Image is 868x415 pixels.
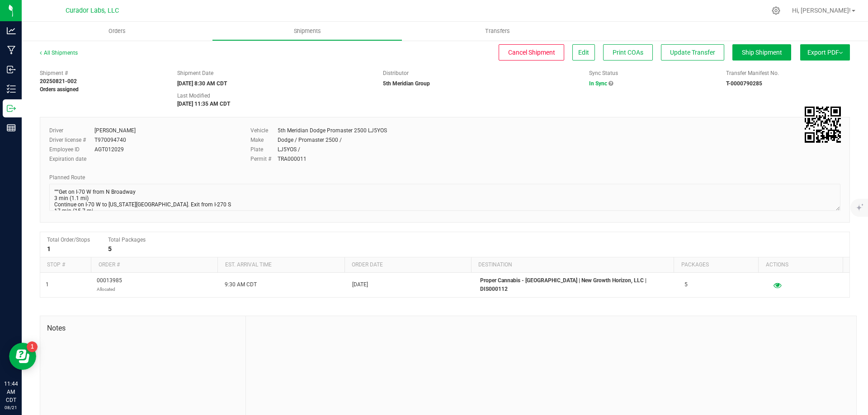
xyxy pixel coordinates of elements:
[603,44,653,61] button: Print COAs
[383,69,409,77] label: Distributor
[792,7,851,14] span: Hi, [PERSON_NAME]!
[94,145,124,154] div: AGT012029
[49,155,94,163] label: Expiration date
[40,78,77,84] strong: 20250821-002
[108,245,112,252] strong: 5
[613,49,643,56] span: Print COAs
[800,44,850,61] button: Export PDF
[177,101,230,107] strong: [DATE] 11:35 AM CDT
[7,65,16,74] inline-svg: Inbound
[94,126,136,135] div: [PERSON_NAME]
[250,155,278,163] label: Permit #
[47,237,90,243] span: Total Order/Stops
[225,280,257,289] span: 9:30 AM CDT
[805,107,841,143] img: Scan me!
[177,92,210,100] label: Last Modified
[49,126,94,135] label: Driver
[250,136,278,144] label: Make
[212,22,402,41] a: Shipments
[352,280,368,289] span: [DATE]
[805,107,841,143] qrcode: 20250821-002
[473,27,522,35] span: Transfers
[40,69,164,77] span: Shipment #
[4,404,18,411] p: 08/21
[278,136,342,144] div: Dodge / Promaster 2500 /
[94,136,126,144] div: T970094740
[7,26,16,35] inline-svg: Analytics
[770,6,782,15] div: Manage settings
[278,126,387,135] div: 5th Meridian Dodge Promaster 2500 LJ5YOS
[49,145,94,154] label: Employee ID
[7,46,16,55] inline-svg: Manufacturing
[383,80,430,87] strong: 5th Meridian Group
[661,44,724,61] button: Update Transfer
[97,285,122,294] p: Allocated
[97,276,122,294] span: 00013985
[589,69,618,77] label: Sync Status
[27,341,38,352] iframe: Resource center unread badge
[96,27,138,35] span: Orders
[250,126,278,135] label: Vehicle
[684,280,688,289] span: 5
[480,276,674,294] p: Proper Cannabis - [GEOGRAPHIC_DATA] | New Growth Horizon, LLC | DIS000112
[91,257,217,273] th: Order #
[499,44,564,61] button: Cancel Shipment
[40,257,91,273] th: Stop #
[674,257,758,273] th: Packages
[250,145,278,154] label: Plate
[177,80,227,87] strong: [DATE] 8:30 AM CDT
[508,49,555,56] span: Cancel Shipment
[22,22,212,41] a: Orders
[217,257,344,273] th: Est. arrival time
[49,136,94,144] label: Driver license #
[282,27,333,35] span: Shipments
[4,380,18,404] p: 11:44 AM CDT
[278,145,300,154] div: LJ5YOS /
[758,257,843,273] th: Actions
[732,44,791,61] button: Ship Shipment
[670,49,715,56] span: Update Transfer
[726,69,779,77] label: Transfer Manifest No.
[7,104,16,113] inline-svg: Outbound
[7,84,16,93] inline-svg: Inventory
[46,280,49,289] span: 1
[40,86,79,93] strong: Orders assigned
[66,7,119,14] span: Curador Labs, LLC
[726,80,762,87] strong: T-0000790285
[40,50,78,56] a: All Shipments
[47,323,239,334] span: Notes
[589,80,607,87] span: In Sync
[177,69,213,77] label: Shipment Date
[7,123,16,132] inline-svg: Reports
[49,174,85,181] span: Planned Route
[278,155,307,163] div: TRA000011
[108,237,146,243] span: Total Packages
[402,22,593,41] a: Transfers
[471,257,674,273] th: Destination
[742,49,782,56] span: Ship Shipment
[344,257,471,273] th: Order date
[572,44,595,61] button: Edit
[9,343,36,370] iframe: Resource center
[47,245,51,252] strong: 1
[578,49,589,56] span: Edit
